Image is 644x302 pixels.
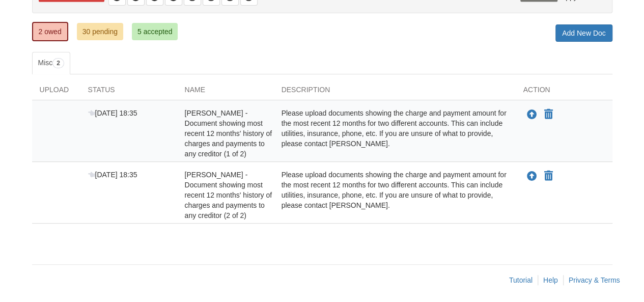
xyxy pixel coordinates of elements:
[569,276,620,284] a: Privacy & Terms
[52,58,64,68] span: 2
[274,170,516,221] div: Please upload documents showing the charge and payment amount for the most recent 12 months for t...
[274,108,516,159] div: Please upload documents showing the charge and payment amount for the most recent 12 months for t...
[88,109,137,117] span: [DATE] 18:35
[526,108,538,121] button: Upload Harold Witherow - Document showing most recent 12 months' history of charges and payments ...
[77,23,123,40] a: 30 pending
[516,85,612,100] div: Action
[185,171,272,219] span: [PERSON_NAME] - Document showing most recent 12 months' history of charges and payments to any cr...
[185,109,272,158] span: [PERSON_NAME] - Document showing most recent 12 months' history of charges and payments to any cr...
[543,170,554,182] button: Declare Harold Witherow - Document showing most recent 12 months' history of charges and payments...
[543,276,558,284] a: Help
[509,276,533,284] a: Tutorial
[526,170,538,183] button: Upload Harold Witherow - Document showing most recent 12 months' history of charges and payments ...
[32,52,70,74] a: Misc
[555,24,612,42] a: Add New Doc
[274,85,516,100] div: Description
[88,171,137,179] span: [DATE] 18:35
[177,85,274,100] div: Name
[543,108,554,121] button: Declare Harold Witherow - Document showing most recent 12 months' history of charges and payments...
[132,23,178,40] a: 5 accepted
[80,85,177,100] div: Status
[32,85,80,100] div: Upload
[32,22,68,41] a: 2 owed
